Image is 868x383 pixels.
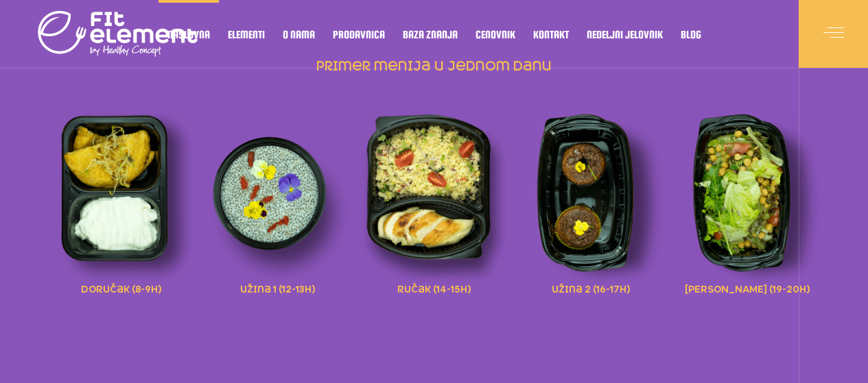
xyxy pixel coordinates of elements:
[283,31,315,38] span: O nama
[533,31,569,38] span: Kontakt
[552,280,630,295] span: užina 2 (16-17h)
[403,31,458,38] span: Baza znanja
[333,31,385,38] span: Prodavnica
[38,7,199,62] img: logo light
[476,31,515,38] span: Cenovnik
[587,31,663,38] span: Nedeljni jelovnik
[314,60,554,74] a: primer menija u jednom danu
[43,92,825,318] div: primer menija u jednom danu
[240,280,315,295] span: užina 1 (12-13h)
[81,280,161,295] span: doručak (8-9h)
[397,280,471,295] span: ručak (14-15h)
[681,31,701,38] span: Blog
[228,31,265,38] span: Elementi
[167,31,210,38] span: Naslovna
[685,280,810,295] span: [PERSON_NAME] (19-20h)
